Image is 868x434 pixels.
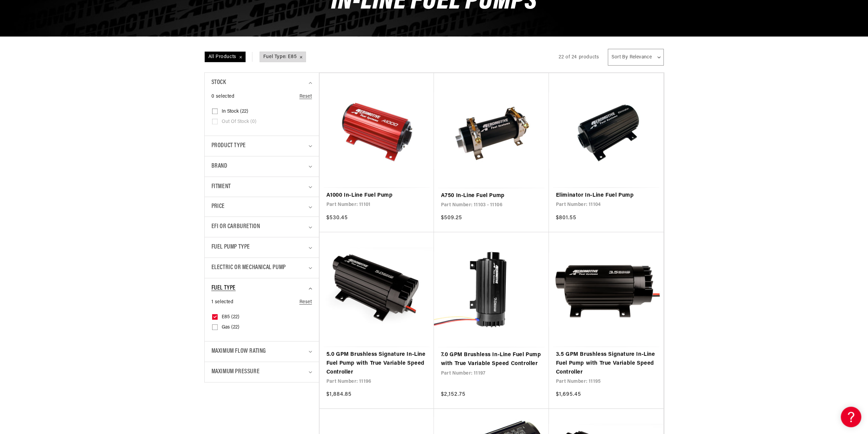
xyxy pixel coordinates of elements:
summary: Electric or Mechanical Pump (0 selected) [211,258,312,278]
span: Brand [211,162,227,171]
span: 22 of 24 products [559,55,599,60]
a: Eliminator In-Line Fuel Pump [556,191,657,200]
a: A750 In-Line Fuel Pump [441,192,542,200]
summary: Maximum Pressure (0 selected) [211,362,312,382]
span: 1 selected [211,298,234,306]
summary: Fuel Pump Type (0 selected) [211,237,312,257]
a: 5.0 GPM Brushless Signature In-Line Fuel Pump with True Variable Speed Controller [326,350,427,377]
span: EFI or Carburetion [211,222,260,232]
a: Fuel Type: E85 [259,52,306,62]
summary: Maximum Flow Rating (0 selected) [211,341,312,362]
span: Product type [211,141,246,151]
summary: EFI or Carburetion (0 selected) [211,217,312,237]
a: A1000 In-Line Fuel Pump [326,191,427,200]
span: Maximum Pressure [211,367,260,377]
span: Fuel Pump Type [211,242,250,252]
span: Price [211,202,225,211]
span: E85 (22) [222,314,239,320]
summary: Fitment (0 selected) [211,177,312,197]
span: Electric or Mechanical Pump [211,263,286,273]
span: Out of stock (0) [222,119,256,125]
summary: Product type (0 selected) [211,136,312,156]
summary: Brand (0 selected) [211,156,312,177]
span: Stock [211,78,226,88]
summary: Price [211,197,312,216]
span: Gas (22) [222,324,239,331]
a: 3.5 GPM Brushless Signature In-Line Fuel Pump with True Variable Speed Controller [556,350,657,377]
span: Fuel Type [211,283,236,293]
span: All Products [205,52,245,62]
span: Fuel Type: E85 [260,52,306,62]
span: In stock (22) [222,109,248,115]
a: All Products [204,52,259,62]
span: Maximum Flow Rating [211,347,266,356]
summary: Fuel Type (1 selected) [211,278,312,298]
summary: Stock (0 selected) [211,73,312,93]
span: 0 selected [211,93,235,100]
a: Reset [299,93,312,100]
a: Reset [299,298,312,306]
span: Fitment [211,182,231,192]
a: 7.0 GPM Brushless In-Line Fuel Pump with True Variable Speed Controller [441,351,542,368]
